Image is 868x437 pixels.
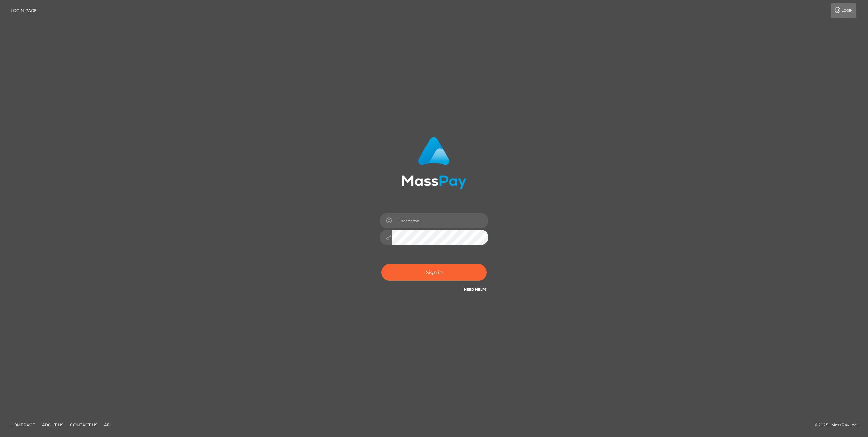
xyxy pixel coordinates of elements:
button: Sign in [381,264,487,281]
input: Username... [392,213,488,228]
a: About Us [39,420,66,430]
a: API [101,420,114,430]
a: Need Help? [464,287,487,292]
img: MassPay Login [402,137,466,189]
div: © 2025 , MassPay Inc. [815,421,863,429]
a: Contact Us [67,420,100,430]
a: Homepage [7,420,38,430]
a: Login Page [11,3,37,18]
a: Login [831,3,856,18]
